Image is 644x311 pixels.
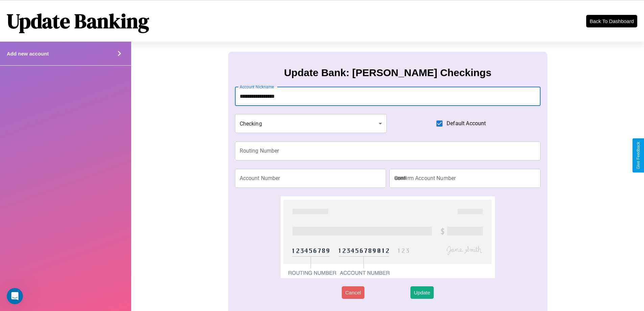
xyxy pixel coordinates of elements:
button: Update [410,286,433,299]
div: Give Feedback [636,142,641,169]
img: check [281,196,495,278]
span: Default Account [447,119,486,128]
h1: Update Banking [7,7,149,35]
button: Cancel [342,286,364,299]
button: Back To Dashboard [586,15,637,27]
h3: Update Bank: [PERSON_NAME] Checkings [284,67,491,79]
iframe: Intercom live chat [7,288,23,304]
h4: Add new account [7,51,49,57]
label: Account Nickname [240,84,274,90]
div: Checking [235,114,387,133]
